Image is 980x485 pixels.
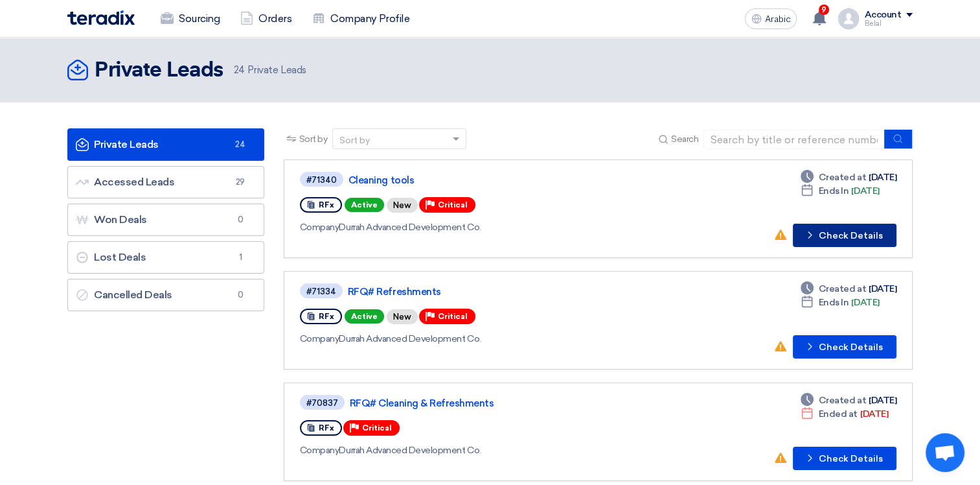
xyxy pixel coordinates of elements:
font: Durrah Advanced Development Co. [300,222,481,233]
a: Private Leads24 [67,128,264,161]
div: Sort by [339,134,370,147]
span: Company [300,445,339,456]
span: 1 [233,251,248,264]
div: Open chat [926,433,964,472]
font: [DATE] [869,171,896,184]
font: Company Profile [330,11,409,27]
font: Check Details [819,231,883,241]
font: Won Deals [76,213,147,226]
span: 24 [234,64,245,76]
span: RFx [319,423,334,432]
span: Sort by [299,132,328,146]
a: Cleaning tools [348,174,672,186]
div: #70837 [306,399,338,407]
span: RFx [319,312,334,321]
span: Critical [362,423,392,432]
button: Arabic [745,8,797,29]
span: Ends In [819,296,849,309]
font: Check Details [819,455,883,464]
font: Durrah Advanced Development Co. [300,445,481,456]
a: RFQ# Refreshments [348,286,672,298]
font: Lost Deals [76,251,146,263]
span: Active [345,198,384,212]
font: [DATE] [869,282,896,296]
span: 29 [233,176,248,189]
img: profile_test.png [838,8,859,29]
font: Private Leads [234,64,306,76]
span: Critical [438,200,468,209]
font: [DATE] [869,394,896,407]
span: Company [300,222,339,233]
span: Created at [819,282,866,296]
span: 9 [819,5,829,15]
font: [DATE] [860,407,888,421]
a: Orders [230,5,302,33]
span: Created at [819,171,866,184]
a: RFQ# Cleaning & Refreshments [350,397,674,409]
span: Company [300,333,339,344]
a: Won Deals0 [67,204,264,236]
font: Sourcing [179,11,220,27]
span: 24 [233,138,248,151]
div: #71334 [306,287,336,296]
a: Accessed Leads29 [67,166,264,198]
span: RFx [319,200,334,209]
a: Lost Deals1 [67,241,264,274]
div: Account [864,10,901,21]
font: [DATE] [851,184,879,198]
img: Teradix logo [67,10,135,25]
span: Ended at [819,407,858,421]
div: #71340 [306,176,337,184]
div: New [387,198,418,213]
button: Check Details [793,335,896,359]
span: Search [671,132,698,146]
button: Check Details [793,447,896,470]
font: Accessed Leads [76,176,174,188]
span: Active [345,309,384,324]
span: Arabic [764,15,790,24]
a: Sourcing [150,5,230,33]
h2: Private Leads [95,58,223,84]
font: Orders [258,11,291,27]
span: Created at [819,394,866,407]
button: Check Details [793,224,896,247]
div: New [387,309,418,324]
input: Search by title or reference number [703,130,885,149]
div: Belal [864,20,913,27]
font: [DATE] [851,296,879,309]
span: 0 [233,213,248,226]
span: Critical [438,312,468,321]
span: Ends In [819,184,849,198]
font: Durrah Advanced Development Co. [300,333,481,344]
font: Private Leads [76,138,159,150]
font: Cancelled Deals [76,289,172,301]
font: Check Details [819,343,883,352]
a: Cancelled Deals0 [67,279,264,311]
span: 0 [233,289,248,302]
